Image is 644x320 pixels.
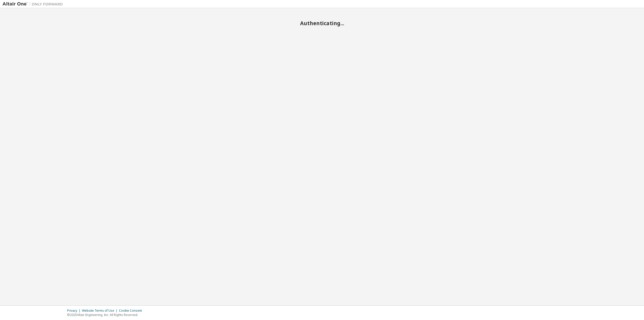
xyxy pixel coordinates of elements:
[3,20,641,26] h2: Authenticating...
[3,2,65,7] img: Altair One
[82,309,119,313] div: Website Terms of Use
[67,309,82,313] div: Privacy
[67,313,145,317] p: © 2025 Altair Engineering, Inc. All Rights Reserved.
[119,309,145,313] div: Cookie Consent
